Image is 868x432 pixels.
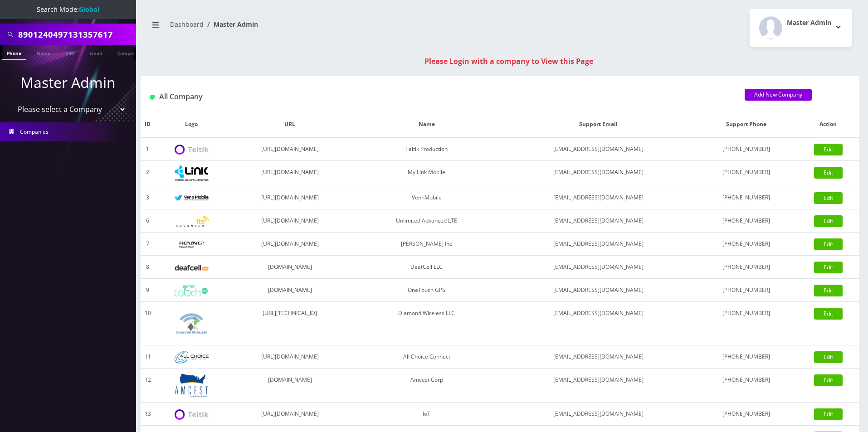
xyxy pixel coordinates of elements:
[175,373,209,398] img: Amcest Corp
[141,111,155,138] th: ID
[814,167,843,179] a: Edit
[175,265,209,271] img: DeafCell LLC
[175,409,209,420] img: IoT
[228,369,352,403] td: [DOMAIN_NAME]
[150,95,155,100] img: All Company
[814,374,843,386] a: Edit
[351,345,502,369] td: All Choice Connect
[502,111,695,138] th: Support Email
[695,111,797,138] th: Support Phone
[502,403,695,426] td: [EMAIL_ADDRESS][DOMAIN_NAME]
[175,306,209,340] img: Diamond Wireless LLC
[228,209,352,233] td: [URL][DOMAIN_NAME]
[18,26,134,43] input: Search All Companies
[175,240,209,249] img: Rexing Inc
[150,56,868,67] div: Please Login with a company to View this Page
[228,403,352,426] td: [URL][DOMAIN_NAME]
[228,256,352,279] td: [DOMAIN_NAME]
[351,138,502,161] td: Teltik Production
[695,302,797,345] td: [PHONE_NUMBER]
[814,308,843,320] a: Edit
[787,19,831,27] h2: Master Admin
[502,138,695,161] td: [EMAIL_ADDRESS][DOMAIN_NAME]
[695,161,797,186] td: [PHONE_NUMBER]
[228,279,352,302] td: [DOMAIN_NAME]
[502,369,695,403] td: [EMAIL_ADDRESS][DOMAIN_NAME]
[351,369,502,403] td: Amcest Corp
[141,403,155,426] td: 13
[113,45,143,59] a: Company
[228,302,352,345] td: [URL][TECHNICAL_ID]
[37,5,99,14] span: Search Mode:
[141,209,155,233] td: 6
[798,111,859,138] th: Action
[175,351,209,364] img: All Choice Connect
[351,161,502,186] td: My Link Mobile
[351,111,502,138] th: Name
[695,138,797,161] td: [PHONE_NUMBER]
[228,138,352,161] td: [URL][DOMAIN_NAME]
[175,165,209,181] img: My Link Mobile
[814,262,843,273] a: Edit
[750,9,852,47] button: Master Admin
[141,256,155,279] td: 8
[141,302,155,345] td: 10
[351,403,502,426] td: IoT
[351,209,502,233] td: Unlimited Advanced LTE
[2,45,26,60] a: Phone
[155,111,228,138] th: Logo
[351,279,502,302] td: OneTouch GPS
[141,138,155,161] td: 1
[141,186,155,209] td: 3
[695,186,797,209] td: [PHONE_NUMBER]
[32,45,55,59] a: Name
[141,369,155,403] td: 12
[745,89,812,101] a: Add New Company
[351,233,502,256] td: [PERSON_NAME] Inc
[141,345,155,369] td: 11
[814,144,843,155] a: Edit
[175,145,209,155] img: Teltik Production
[502,186,695,209] td: [EMAIL_ADDRESS][DOMAIN_NAME]
[502,161,695,186] td: [EMAIL_ADDRESS][DOMAIN_NAME]
[170,20,204,29] a: Dashboard
[228,111,352,138] th: URL
[61,45,78,59] a: SIM
[695,279,797,302] td: [PHONE_NUMBER]
[502,345,695,369] td: [EMAIL_ADDRESS][DOMAIN_NAME]
[79,5,99,14] strong: Global
[351,256,502,279] td: DeafCell LLC
[814,351,843,363] a: Edit
[814,215,843,227] a: Edit
[695,369,797,403] td: [PHONE_NUMBER]
[351,186,502,209] td: VennMobile
[147,15,493,41] nav: breadcrumb
[141,233,155,256] td: 7
[85,45,107,59] a: Email
[20,128,49,136] span: Companies
[695,345,797,369] td: [PHONE_NUMBER]
[228,233,352,256] td: [URL][DOMAIN_NAME]
[502,233,695,256] td: [EMAIL_ADDRESS][DOMAIN_NAME]
[695,403,797,426] td: [PHONE_NUMBER]
[351,302,502,345] td: Diamond Wireless LLC
[175,285,209,296] img: OneTouch GPS
[141,279,155,302] td: 9
[695,209,797,233] td: [PHONE_NUMBER]
[175,195,209,201] img: VennMobile
[502,302,695,345] td: [EMAIL_ADDRESS][DOMAIN_NAME]
[814,238,843,250] a: Edit
[502,279,695,302] td: [EMAIL_ADDRESS][DOMAIN_NAME]
[502,209,695,233] td: [EMAIL_ADDRESS][DOMAIN_NAME]
[141,161,155,186] td: 2
[228,345,352,369] td: [URL][DOMAIN_NAME]
[204,19,258,29] li: Master Admin
[228,186,352,209] td: [URL][DOMAIN_NAME]
[175,216,209,227] img: Unlimited Advanced LTE
[814,192,843,204] a: Edit
[228,161,352,186] td: [URL][DOMAIN_NAME]
[814,408,843,420] a: Edit
[695,233,797,256] td: [PHONE_NUMBER]
[814,285,843,296] a: Edit
[695,256,797,279] td: [PHONE_NUMBER]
